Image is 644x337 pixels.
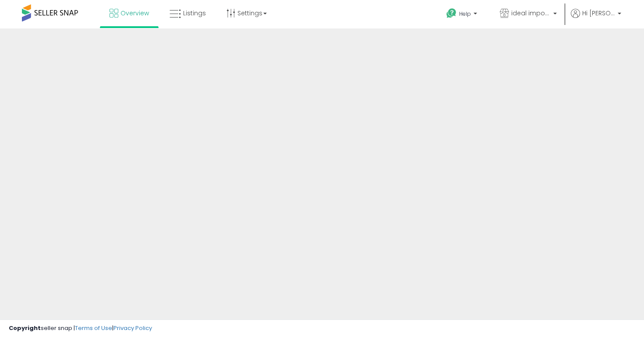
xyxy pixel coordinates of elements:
[120,9,149,18] span: Overview
[511,9,551,18] span: ideal importers
[439,1,486,28] a: Help
[459,10,471,18] span: Help
[183,9,206,18] span: Listings
[75,324,112,332] a: Terms of Use
[9,324,152,333] div: seller snap | |
[113,324,152,332] a: Privacy Policy
[582,9,615,18] span: Hi [PERSON_NAME]
[571,9,621,28] a: Hi [PERSON_NAME]
[9,324,41,332] strong: Copyright
[446,8,457,19] i: Get Help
